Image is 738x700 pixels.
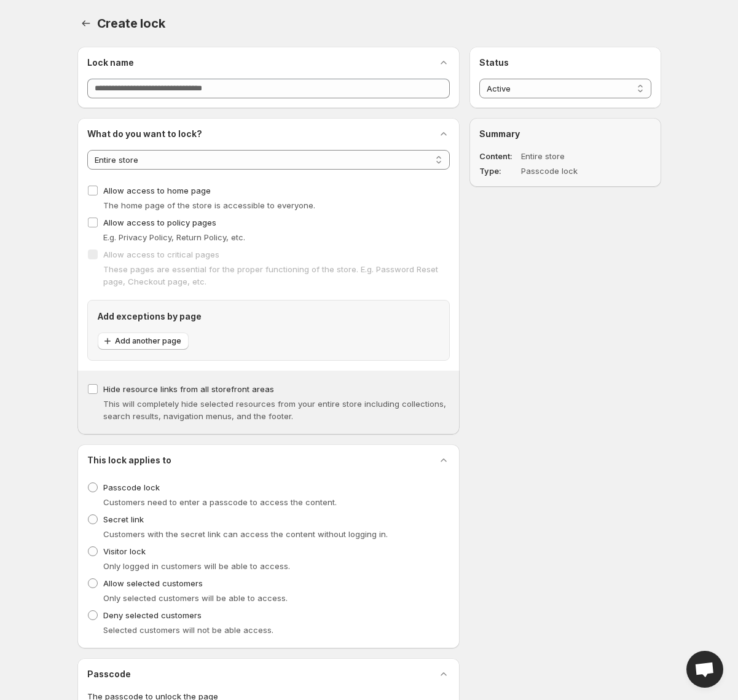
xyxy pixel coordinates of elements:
span: Deny selected customers [103,610,202,620]
span: Visitor lock [103,546,146,556]
span: Create lock [97,16,165,31]
h2: Lock name [87,57,134,69]
span: Allow access to policy pages [103,218,216,227]
span: Only selected customers will be able to access. [103,593,288,603]
dt: Type : [479,165,519,177]
h2: What do you want to lock? [87,128,202,140]
span: The home page of the store is accessible to everyone. [103,200,315,210]
dd: Passcode lock [521,165,616,177]
h2: Add exceptions by page [98,310,440,323]
span: These pages are essential for the proper functioning of the store. E.g. Password Reset page, Chec... [103,264,438,286]
span: Add another page [115,336,181,346]
h2: This lock applies to [87,454,171,466]
span: Allow selected customers [103,578,203,588]
span: Passcode lock [103,482,160,492]
span: Allow access to critical pages [103,250,219,259]
dt: Content : [479,150,519,162]
h2: Summary [479,128,651,140]
span: Hide resource links from all storefront areas [103,384,274,394]
span: This will completely hide selected resources from your entire store including collections, search... [103,399,446,421]
dd: Entire store [521,150,616,162]
span: Customers need to enter a passcode to access the content. [103,497,337,507]
span: Secret link [103,514,144,524]
span: E.g. Privacy Policy, Return Policy, etc. [103,232,245,242]
h2: Passcode [87,668,131,680]
span: Only logged in customers will be able to access. [103,561,290,571]
div: Open chat [686,651,723,688]
h2: Status [479,57,651,69]
span: Allow access to home page [103,186,211,195]
button: Add another page [98,332,189,350]
span: Selected customers will not be able access. [103,625,273,635]
span: Customers with the secret link can access the content without logging in. [103,529,388,539]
